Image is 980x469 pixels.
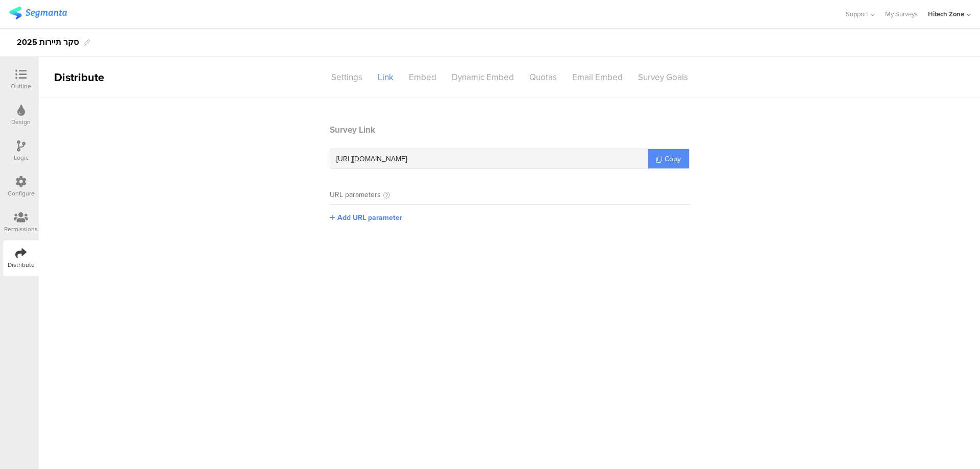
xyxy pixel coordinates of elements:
[444,68,522,86] div: Dynamic Embed
[630,68,696,86] div: Survey Goals
[565,68,630,86] div: Email Embed
[330,189,381,200] div: URL parameters
[8,260,35,269] div: Distribute
[337,212,402,223] span: Add URL parameter
[17,34,79,51] div: סקר תיירות 2025
[846,9,868,19] span: Support
[665,154,681,164] span: Copy
[330,212,402,223] button: Add URL parameter
[336,154,407,164] span: [URL][DOMAIN_NAME]
[8,189,35,198] div: Configure
[522,68,565,86] div: Quotas
[11,82,31,91] div: Outline
[370,68,401,86] div: Link
[324,68,370,86] div: Settings
[330,124,690,136] header: Survey Link
[14,153,29,162] div: Logic
[401,68,444,86] div: Embed
[9,7,67,19] img: segmanta logo
[11,117,31,127] div: Design
[4,225,38,234] div: Permissions
[39,69,156,86] div: Distribute
[928,9,964,19] div: Hitech Zone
